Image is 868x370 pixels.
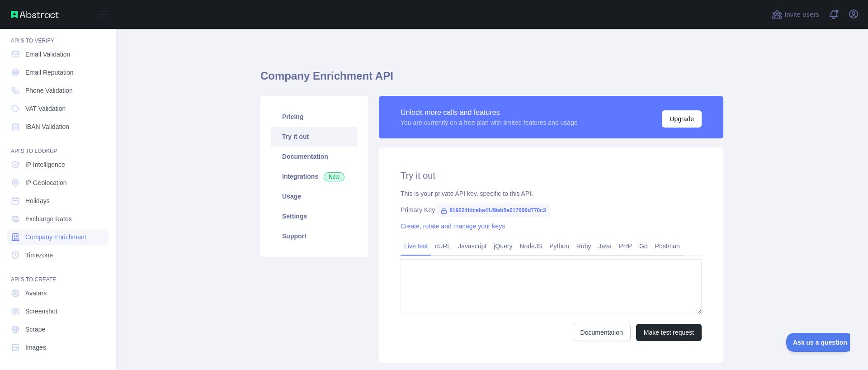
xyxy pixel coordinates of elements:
[7,321,108,337] a: Scrape
[516,239,546,253] a: NodeJS
[437,204,550,217] span: 819224fdceba4149ab5a017006d770c3
[615,239,636,253] a: PHP
[401,169,702,182] h2: Try it out
[7,211,108,227] a: Exchange Rates
[25,251,53,260] span: Timezone
[770,7,821,22] button: Invite users
[573,324,631,341] a: Documentation
[7,82,108,99] a: Phone Validation
[7,285,108,301] a: Avatars
[25,343,46,352] span: Images
[25,68,74,77] span: Email Reputation
[786,333,850,352] iframe: Toggle Customer Support
[25,289,47,298] span: Avatars
[7,193,108,209] a: Holidays
[7,303,108,319] a: Screenshot
[7,137,108,155] div: API'S TO LOOKUP
[271,107,357,127] a: Pricing
[25,196,50,205] span: Holidays
[271,226,357,246] a: Support
[25,104,66,113] span: VAT Validation
[271,166,357,186] a: Integrations New
[7,175,108,191] a: IP Geolocation
[7,100,108,117] a: VAT Validation
[7,26,108,44] div: API'S TO VERIFY
[7,119,108,135] a: IBAN Validation
[25,122,69,131] span: IBAN Validation
[7,247,108,263] a: Timezone
[324,172,344,181] span: New
[401,205,702,214] div: Primary Key:
[595,239,616,253] a: Java
[25,307,57,316] span: Screenshot
[25,232,86,242] span: Company Enrichment
[784,9,819,20] span: Invite users
[7,46,108,62] a: Email Validation
[260,69,723,90] h1: Company Enrichment API
[636,324,702,341] button: Make test request
[271,147,357,166] a: Documentation
[454,239,490,253] a: Javascript
[546,239,573,253] a: Python
[25,178,67,187] span: IP Geolocation
[7,64,108,81] a: Email Reputation
[662,110,702,128] button: Upgrade
[651,239,684,253] a: Postman
[271,127,357,147] a: Try it out
[25,160,65,169] span: IP Intelligence
[490,239,516,253] a: jQuery
[25,214,72,223] span: Exchange Rates
[25,50,70,59] span: Email Validation
[431,239,454,253] a: cURL
[7,265,108,283] div: API'S TO CREATE
[11,11,59,18] img: Abstract API
[573,239,595,253] a: Ruby
[401,189,702,198] div: This is your private API key, specific to this API.
[636,239,651,253] a: Go
[25,86,73,95] span: Phone Validation
[401,239,431,253] a: Live test
[271,206,357,226] a: Settings
[7,157,108,173] a: IP Intelligence
[25,325,45,334] span: Scrape
[401,107,578,118] div: Unlock more calls and features
[271,186,357,206] a: Usage
[401,118,578,127] div: You are currently on a free plan with limited features and usage
[401,223,505,230] a: Create, rotate and manage your keys
[7,229,108,245] a: Company Enrichment
[7,339,108,356] a: Images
